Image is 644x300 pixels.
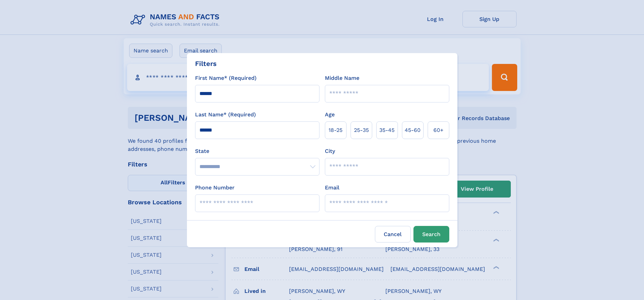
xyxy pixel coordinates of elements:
span: 45‑60 [405,126,421,134]
label: Cancel [375,226,411,243]
label: Email [325,184,339,192]
label: First Name* (Required) [195,74,257,82]
label: Last Name* (Required) [195,111,256,119]
label: City [325,147,335,155]
span: 18‑25 [329,126,342,134]
label: State [195,147,319,155]
span: 60+ [433,126,444,134]
span: 25‑35 [354,126,369,134]
span: 35‑45 [379,126,395,134]
label: Age [325,111,335,119]
label: Phone Number [195,184,235,192]
div: Filters [195,59,217,69]
label: Middle Name [325,74,359,82]
button: Search [413,226,449,243]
